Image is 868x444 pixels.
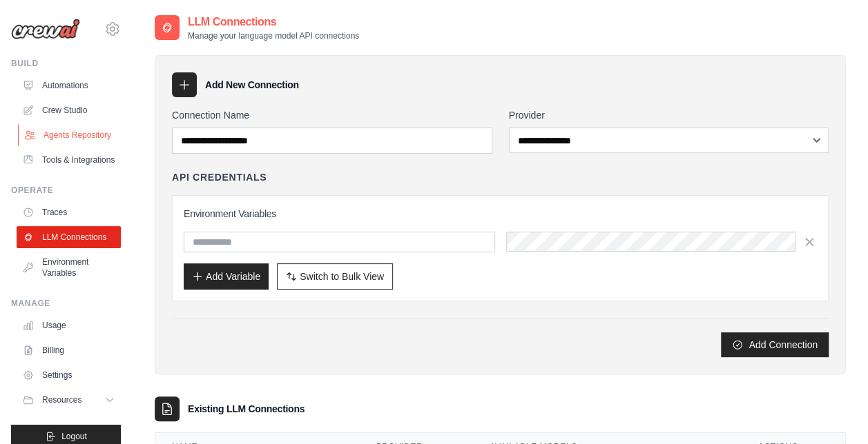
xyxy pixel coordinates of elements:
[17,251,121,284] a: Environment Variables
[172,108,492,122] label: Connection Name
[17,74,121,97] a: Automations
[300,270,384,283] span: Switch to Bulk View
[17,364,121,386] a: Settings
[205,78,299,92] h3: Add New Connection
[184,263,269,290] button: Add Variable
[11,19,80,39] img: Logo
[721,332,829,357] button: Add Connection
[17,226,121,248] a: LLM Connections
[188,402,305,416] h3: Existing LLM Connections
[61,431,87,442] span: Logout
[11,185,121,196] div: Operate
[18,124,122,146] a: Agents Repository
[17,339,121,361] a: Billing
[509,108,829,122] label: Provider
[17,314,121,336] a: Usage
[17,99,121,121] a: Crew Studio
[17,201,121,223] a: Traces
[42,394,81,405] span: Resources
[17,149,121,171] a: Tools & Integrations
[11,298,121,309] div: Manage
[172,170,267,184] h4: API Credentials
[184,207,817,221] h3: Environment Variables
[17,389,121,411] button: Resources
[277,263,393,290] button: Switch to Bulk View
[11,58,121,69] div: Build
[188,14,359,30] h2: LLM Connections
[188,30,359,41] p: Manage your language model API connections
